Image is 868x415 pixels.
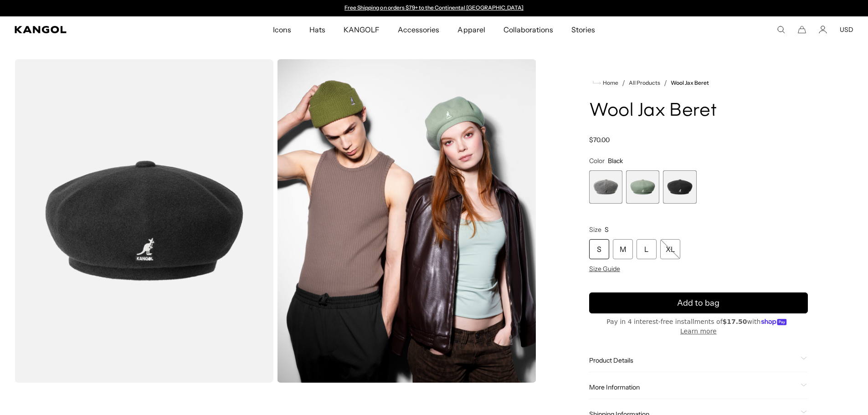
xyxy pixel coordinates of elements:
[626,170,659,204] div: 2 of 3
[15,59,536,383] product-gallery: Gallery Viewer
[663,170,696,204] label: Black
[273,16,291,43] span: Icons
[608,157,623,165] span: Black
[571,16,595,43] span: Stories
[589,383,797,391] span: More Information
[589,157,605,165] span: Color
[589,101,808,121] h1: Wool Jax Beret
[589,170,622,204] label: Flannel
[457,16,485,43] span: Apparel
[15,59,273,383] img: color-black
[798,26,806,34] button: Cart
[589,77,808,88] nav: breadcrumbs
[300,16,334,43] a: Hats
[593,79,618,87] a: Home
[589,136,610,144] span: $70.00
[618,77,625,88] li: /
[340,5,528,12] slideshow-component: Announcement bar
[340,5,528,12] div: Announcement
[389,16,448,43] a: Accessories
[277,59,536,383] img: wool jax beret in sage green
[589,239,609,259] div: S
[605,225,609,234] span: S
[264,16,300,43] a: Icons
[15,26,180,33] a: Kangol
[589,170,622,204] div: 1 of 3
[660,239,680,259] div: XL
[677,297,719,309] span: Add to bag
[398,16,439,43] span: Accessories
[660,77,667,88] li: /
[344,4,524,11] a: Free Shipping on orders $79+ to the Continental [GEOGRAPHIC_DATA]
[613,239,633,259] div: M
[589,225,601,234] span: Size
[334,16,389,43] a: KANGOLF
[448,16,494,43] a: Apparel
[340,5,528,12] div: 1 of 2
[637,239,657,259] div: L
[589,356,797,364] span: Product Details
[777,26,785,34] summary: Search here
[309,16,325,43] span: Hats
[819,26,827,34] a: Account
[589,265,620,273] span: Size Guide
[626,170,659,204] label: Sage Green
[562,16,604,43] a: Stories
[671,80,709,86] a: Wool Jax Beret
[344,16,380,43] span: KANGOLF
[494,16,562,43] a: Collaborations
[503,16,553,43] span: Collaborations
[840,26,853,34] button: USD
[589,292,808,313] button: Add to bag
[601,80,618,86] span: Home
[629,80,660,86] a: All Products
[663,170,696,204] div: 3 of 3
